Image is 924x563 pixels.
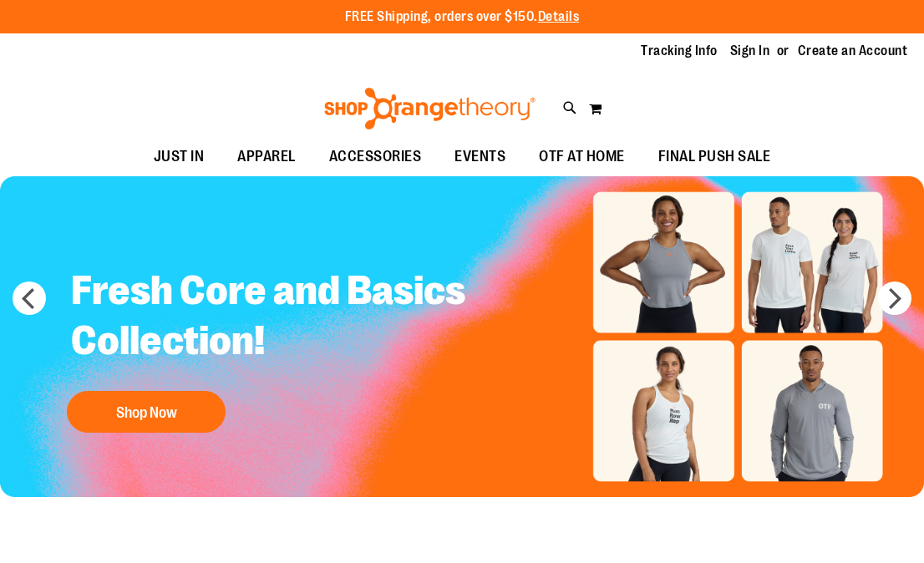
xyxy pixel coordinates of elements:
[345,8,580,27] p: FREE Shipping, orders over $150.
[58,253,504,383] h2: Fresh Core and Basics Collection!
[58,253,504,441] a: Fresh Core and Basics Collection! Shop Now
[221,138,312,176] a: APPAREL
[237,138,296,175] span: APPAREL
[641,42,718,60] a: Tracking Info
[67,391,226,433] button: Shop Now
[322,88,538,129] img: Shop Orangetheory
[798,42,908,60] a: Create an Account
[878,281,911,315] button: next
[154,138,205,175] span: JUST IN
[730,42,770,60] a: Sign In
[642,138,788,176] a: FINAL PUSH SALE
[312,138,439,176] a: ACCESSORIES
[658,138,771,175] span: FINAL PUSH SALE
[438,138,522,176] a: EVENTS
[329,138,422,175] span: ACCESSORIES
[539,138,625,175] span: OTF AT HOME
[13,281,46,315] button: prev
[454,138,505,175] span: EVENTS
[538,9,580,24] a: Details
[522,138,642,176] a: OTF AT HOME
[137,138,221,176] a: JUST IN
